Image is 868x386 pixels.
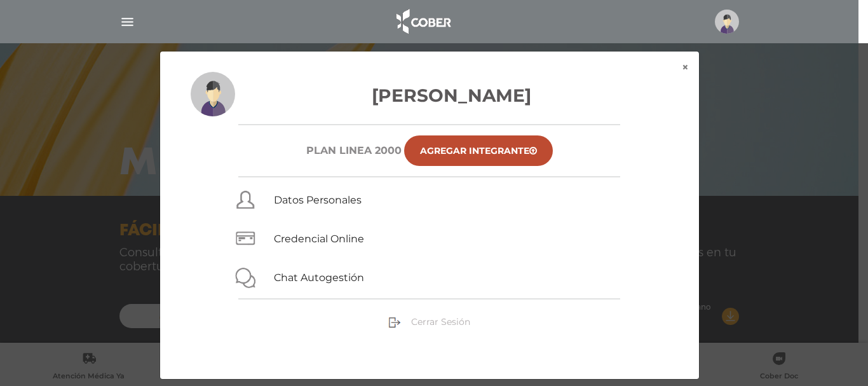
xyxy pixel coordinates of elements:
a: Agregar Integrante [404,135,553,166]
img: profile-placeholder.svg [191,72,235,116]
img: profile-placeholder.svg [715,10,739,34]
h6: Plan Linea 2000 [306,144,402,156]
img: logo_cober_home-white.png [390,6,456,37]
a: Chat Autogestión [274,272,364,284]
img: Cober_menu-lines-white.svg [119,14,135,30]
a: Cerrar Sesión [388,315,470,327]
button: × [672,52,699,83]
h3: [PERSON_NAME] [191,82,668,109]
img: sign-out.png [388,316,401,329]
a: Datos Personales [274,194,362,206]
a: Credencial Online [274,233,364,245]
span: Cerrar Sesión [411,316,470,327]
